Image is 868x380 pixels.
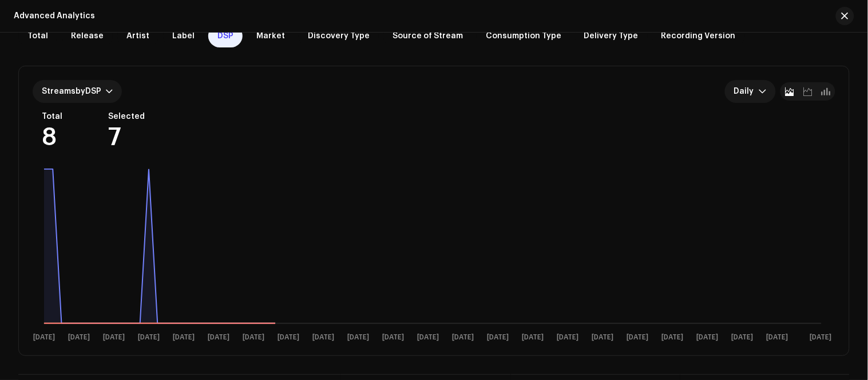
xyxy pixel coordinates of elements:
[487,334,509,341] text: [DATE]
[30,30,126,39] div: Domain: [DOMAIN_NAME]
[417,334,439,341] text: [DATE]
[767,334,788,341] text: [DATE]
[243,334,264,341] text: [DATE]
[312,334,334,341] text: [DATE]
[43,67,102,75] div: Domain Overview
[759,80,767,103] div: dropdown trigger
[732,334,754,341] text: [DATE]
[382,334,404,341] text: [DATE]
[208,334,229,341] text: [DATE]
[217,31,233,41] span: DSP
[308,31,370,41] span: Discovery Type
[114,66,123,75] img: tab_keywords_by_traffic_grey.svg
[661,31,736,41] span: Recording Version
[18,30,27,39] img: website_grey.svg
[18,18,27,27] img: logo_orange.svg
[557,334,579,341] text: [DATE]
[172,31,195,41] span: Label
[173,334,195,341] text: [DATE]
[347,334,369,341] text: [DATE]
[32,18,56,27] div: v 4.0.25
[126,67,193,75] div: Keywords by Traffic
[697,334,719,341] text: [DATE]
[486,31,561,41] span: Consumption Type
[592,334,614,341] text: [DATE]
[31,66,40,75] img: tab_domain_overview_orange.svg
[810,334,832,341] text: [DATE]
[278,334,299,341] text: [DATE]
[256,31,285,41] span: Market
[522,334,544,341] text: [DATE]
[393,31,463,41] span: Source of Stream
[584,31,639,41] span: Delivery Type
[662,334,684,341] text: [DATE]
[452,334,474,341] text: [DATE]
[734,80,759,103] span: Daily
[627,334,649,341] text: [DATE]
